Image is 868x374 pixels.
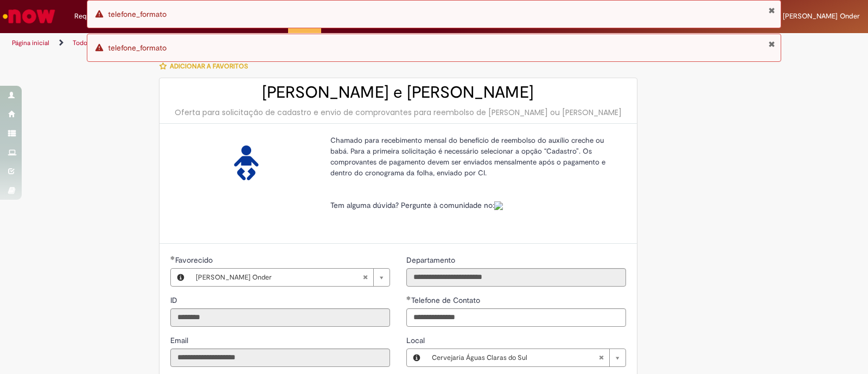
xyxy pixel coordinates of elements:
input: ID [170,308,390,327]
abbr: Limpar campo Favorecido [357,269,373,286]
span: Adicionar a Favoritos [170,62,248,71]
input: Email [170,348,390,367]
abbr: Limpar campo Local [593,349,609,366]
a: Cervejaria Águas Claras do SulLimpar campo Local [426,349,626,366]
span: Obrigatório Preenchido [170,256,175,260]
a: Colabora [494,200,503,210]
input: Departamento [406,268,626,287]
input: Telefone de Contato [406,308,626,327]
label: Somente leitura - Email [170,335,190,346]
button: Favorecido, Visualizar este registro Vanessa Dall Onder [171,269,190,286]
img: Auxílio Creche e Babá [229,145,264,180]
span: [PERSON_NAME] Onder [783,11,860,21]
a: Página inicial [12,39,49,47]
label: Somente leitura - Departamento [406,255,457,265]
label: Somente leitura - ID [170,295,180,306]
button: Fechar Notificação [768,40,775,48]
span: telefone_formato [108,43,167,53]
img: ServiceNow [1,5,57,27]
span: Chamado para recebimento mensal do benefício de reembolso do auxílio creche ou babá. Para a prime... [330,136,605,178]
span: [PERSON_NAME] Onder [196,269,362,286]
span: Local [406,335,427,345]
h2: [PERSON_NAME] e [PERSON_NAME] [170,84,626,102]
span: Requisições [74,11,112,22]
button: Fechar Notificação [768,6,775,15]
span: Telefone de Contato [411,295,482,305]
span: Obrigatório Preenchido [406,296,411,300]
span: Necessários - Favorecido [175,255,215,265]
span: telefone_formato [108,9,167,19]
span: Somente leitura - Email [170,335,190,345]
img: sys_attachment.do [494,201,503,210]
span: Somente leitura - Departamento [406,255,457,265]
a: Todos os Catálogos [73,39,130,47]
a: [PERSON_NAME] OnderLimpar campo Favorecido [190,269,390,286]
p: Tem alguma dúvida? Pergunte à comunidade no: [330,200,618,211]
button: Local, Visualizar este registro Cervejaria Águas Claras do Sul [407,349,426,366]
ul: Trilhas de página [8,33,571,53]
span: Cervejaria Águas Claras do Sul [432,349,598,366]
div: Oferta para solicitação de cadastro e envio de comprovantes para reembolso de [PERSON_NAME] ou [P... [170,107,626,118]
